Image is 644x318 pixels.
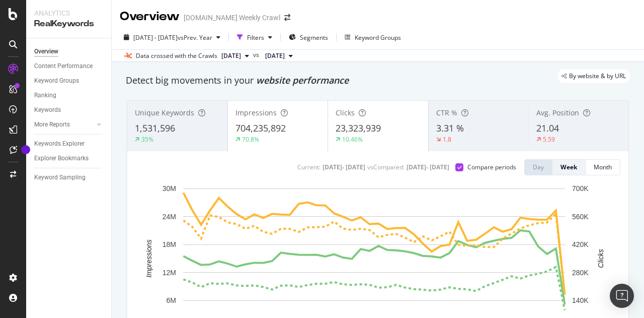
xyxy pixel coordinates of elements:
span: [DATE] - [DATE] [133,33,178,42]
a: Keyword Groups [34,76,104,86]
a: Keywords Explorer [34,139,104,149]
text: 560K [572,213,589,221]
text: 420K [572,240,589,248]
text: Clicks [597,249,605,268]
span: By website & by URL [569,73,626,79]
div: 5.59 [543,135,555,144]
div: Current: [297,163,320,171]
text: 30M [163,184,176,193]
a: Ranking [34,90,104,101]
div: Overview [120,8,180,25]
div: [DATE] - [DATE] [323,163,365,171]
div: Explorer Bookmarks [34,153,89,164]
span: vs Prev. Year [178,33,212,42]
a: More Reports [34,119,94,130]
span: Unique Keywords [135,108,194,117]
button: Segments [285,29,332,45]
span: CTR % [436,108,457,117]
div: Day [533,163,544,171]
text: 140K [572,296,589,304]
div: 35% [141,135,153,144]
div: Analytics [34,8,103,18]
text: 18M [163,240,176,248]
text: 24M [163,213,176,221]
div: [DOMAIN_NAME] Weekly Crawl [184,13,280,23]
span: vs [253,50,261,59]
span: Clicks [336,108,355,117]
span: 21.04 [536,122,559,134]
div: Content Performance [34,61,93,72]
text: 700K [572,184,589,193]
a: Overview [34,46,104,57]
span: 23,323,939 [336,122,381,134]
button: Filters [233,29,276,45]
div: Week [560,163,577,171]
div: Keywords Explorer [34,139,85,149]
button: [DATE] - [DATE]vsPrev. Year [120,29,224,45]
button: [DATE] [261,50,297,62]
div: Ranking [34,90,56,101]
div: Open Intercom Messenger [610,284,634,308]
button: Week [552,159,586,175]
div: Keyword Groups [355,33,401,42]
div: Filters [247,33,264,42]
div: 70.8% [242,135,259,144]
span: 3.31 % [436,122,464,134]
div: Tooltip anchor [21,145,30,154]
span: 2024 Sep. 12th [265,51,285,60]
span: Avg. Position [536,108,579,117]
span: 704,235,892 [235,122,286,134]
div: Keyword Groups [34,76,79,86]
div: More Reports [34,119,70,130]
div: [DATE] - [DATE] [407,163,449,171]
div: arrow-right-arrow-left [284,14,290,21]
div: 1.8 [443,135,451,144]
div: Keywords [34,105,61,115]
span: 1,531,596 [135,122,175,134]
button: Month [586,159,620,175]
a: Explorer Bookmarks [34,153,104,164]
div: Data crossed with the Crawls [136,51,217,60]
a: Content Performance [34,61,104,72]
div: Month [594,163,612,171]
a: Keywords [34,105,104,115]
span: Segments [300,33,328,42]
button: [DATE] [217,50,253,62]
text: 6M [167,296,176,304]
div: vs Compared : [367,163,405,171]
button: Keyword Groups [341,29,405,45]
text: Impressions [145,239,153,277]
div: RealKeywords [34,18,103,30]
text: 280K [572,269,589,277]
a: Keyword Sampling [34,172,104,183]
span: Impressions [235,108,277,117]
div: Compare periods [467,163,516,171]
div: Overview [34,46,58,57]
div: legacy label [557,69,630,83]
span: 2025 Sep. 25th [221,51,241,60]
div: Keyword Sampling [34,172,86,183]
div: 10.46% [342,135,363,144]
button: Day [524,159,552,175]
text: 12M [163,269,176,277]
